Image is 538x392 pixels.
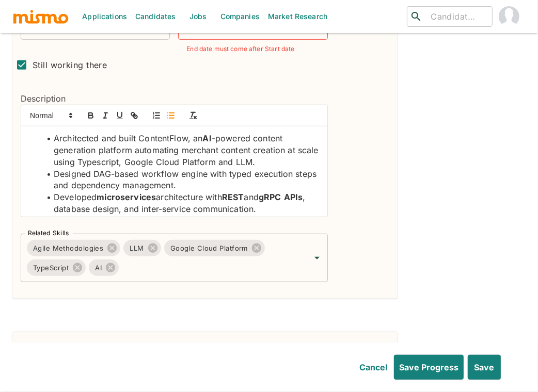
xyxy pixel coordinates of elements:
[89,259,119,276] div: AI
[27,259,86,276] div: TypeScript
[164,240,265,256] div: Google Cloud Platform
[41,133,320,168] li: Architected and built ContentFlow, an -powered content generation platform automating merchant co...
[130,215,147,225] strong: LLM
[12,9,69,24] img: logo
[468,355,501,380] button: Save
[27,240,120,256] div: Agile Methodologies
[259,192,281,202] strong: gRPC
[499,6,519,27] img: Carmen Vilachá
[41,168,320,191] li: Designed DAG-based workflow engine with typed execution steps and dependency management.
[41,215,320,250] li: Built multi-provider orchestration ( , , ) with prompt selection, retries, cost aggregation, and ...
[284,192,303,202] strong: APIs
[164,242,254,254] span: Google Cloud Platform
[41,191,320,215] li: Developed architecture with and , database design, and inter-service communication.
[310,251,324,265] button: Open
[27,242,109,254] span: Agile Methodologies
[222,192,244,202] strong: REST
[394,355,464,380] button: Save Progress
[178,44,327,54] p: End date must come after Start date
[89,262,108,274] span: AI
[21,92,328,105] h6: Description
[27,262,75,274] span: TypeScript
[123,242,150,254] span: LLM
[123,240,161,256] div: LLM
[97,192,156,202] strong: microservices
[205,215,234,225] strong: Gemini
[426,9,488,24] input: Candidate search
[203,133,212,143] strong: AI
[357,355,390,380] button: Cancel
[33,58,107,72] span: Still working there
[28,229,69,238] label: Related Skills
